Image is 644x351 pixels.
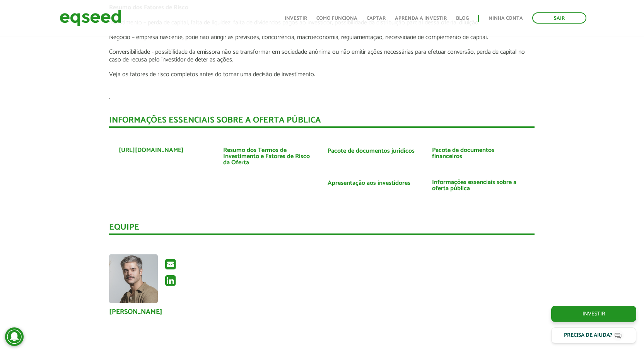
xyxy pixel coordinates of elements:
[223,147,316,166] a: Resumo dos Termos de Investimento e Fatores de Risco da Oferta
[119,147,184,153] a: [URL][DOMAIN_NAME]
[109,116,535,128] div: INFORMAÇÕES ESSENCIAIS SOBRE A OFERTA PÚBLICA
[432,179,525,192] a: Informações essenciais sobre a oferta pública
[432,147,525,160] a: Pacote de documentos financeiros
[316,16,357,21] a: Como funciona
[395,16,447,21] a: Aprenda a investir
[532,12,586,24] a: Sair
[109,254,158,303] a: Ver perfil do usuário.
[551,306,636,322] a: Investir
[328,180,410,186] a: Apresentação aos investidores
[489,16,523,21] a: Minha conta
[456,16,469,21] a: Blog
[109,34,535,41] p: Negócio – empresa nascente, pode não atingir as previsões, concorrência, macroeconomia, regulamen...
[109,308,162,315] a: [PERSON_NAME]
[109,254,158,303] img: Foto de Gentil Nascimento
[109,223,535,235] div: Equipe
[109,48,535,63] p: Conversibilidade - possibilidade da emissora não se transformar em sociedade anônima ou não emiti...
[328,148,415,154] a: Pacote de documentos jurídicos
[285,16,307,21] a: Investir
[367,16,386,21] a: Captar
[109,93,535,101] p: .
[60,8,121,28] img: EqSeed
[109,71,535,78] p: Veja os fatores de risco completos antes do tomar uma decisão de investimento.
